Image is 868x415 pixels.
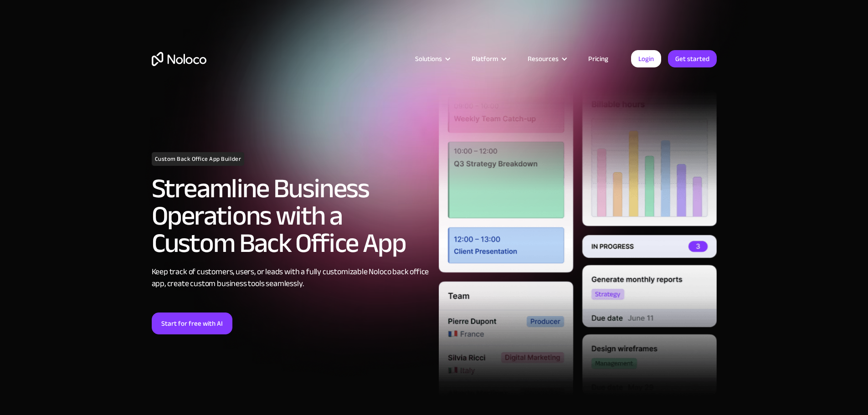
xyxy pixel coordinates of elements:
[152,313,232,334] a: Start for free with AI
[152,266,430,290] div: Keep track of customers, users, or leads with a fully customizable Noloco back office app, create...
[152,175,430,257] h2: Streamline Business Operations with a Custom Back Office App
[528,53,559,65] div: Resources
[415,53,442,65] div: Solutions
[631,50,661,67] a: Login
[404,53,460,65] div: Solutions
[577,53,620,65] a: Pricing
[668,50,717,67] a: Get started
[516,53,577,65] div: Resources
[152,52,206,66] a: home
[460,53,516,65] div: Platform
[152,152,245,166] h1: Custom Back Office App Builder
[472,53,498,65] div: Platform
